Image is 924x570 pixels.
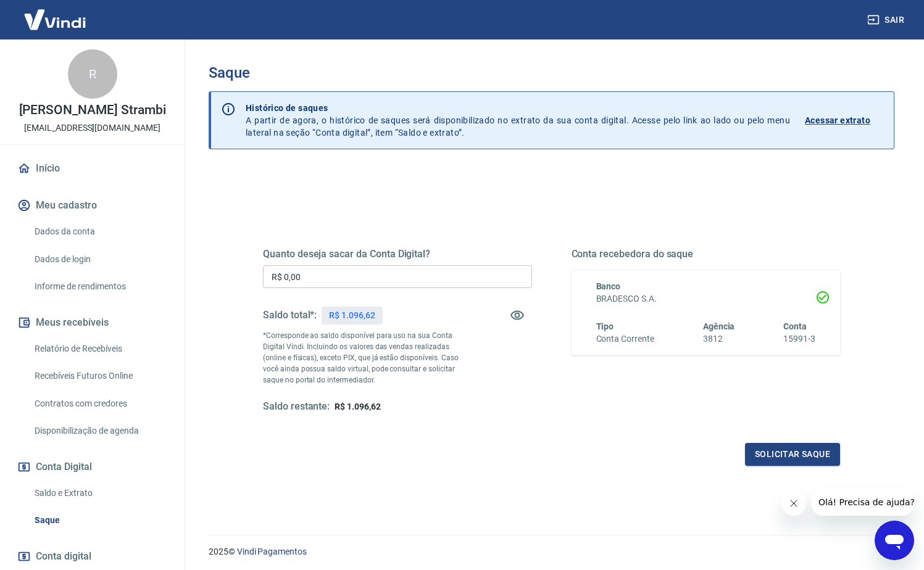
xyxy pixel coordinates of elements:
[30,391,170,416] a: Contratos com credores
[19,104,166,117] p: [PERSON_NAME] Strambi
[329,309,375,322] p: R$ 1.096,62
[15,453,170,481] button: Conta Digital
[30,363,170,389] a: Recebíveis Futuros Online
[596,321,614,331] span: Tipo
[783,321,807,331] span: Conta
[30,247,170,272] a: Dados de login
[263,400,330,413] h5: Saldo restante:
[875,521,914,560] iframe: Botão para abrir a janela de mensagens
[263,248,532,260] h5: Quanto deseja sacar da Conta Digital?
[781,491,806,516] iframe: Fechar mensagem
[335,402,380,411] span: R$ 1.096,62
[30,336,170,361] a: Relatório de Recebíveis
[596,292,816,305] h6: BRADESCO S.A.
[209,64,894,81] h3: Saque
[237,547,307,556] a: Vindi Pagamentos
[263,309,317,321] h5: Saldo total*:
[596,332,654,345] h6: Conta Corrente
[865,9,909,31] button: Sair
[24,122,160,134] p: [EMAIL_ADDRESS][DOMAIN_NAME]
[15,543,170,570] a: Conta digital
[246,102,790,114] p: Histórico de saques
[783,332,815,345] h6: 15991-3
[805,114,870,126] p: Acessar extrato
[805,102,884,139] a: Acessar extrato
[30,508,170,533] a: Saque
[263,330,465,386] p: *Corresponde ao saldo disponível para uso na sua Conta Digital Vindi. Incluindo os valores das ve...
[15,309,170,336] button: Meus recebíveis
[572,248,841,260] h5: Conta recebedora do saque
[36,548,91,565] span: Conta digital
[209,545,894,558] p: 2025 ©
[15,1,95,38] img: Vindi
[30,481,170,506] a: Saldo e Extrato
[703,321,735,331] span: Agência
[68,49,117,99] div: R
[15,155,170,182] a: Início
[15,192,170,219] button: Meu cadastro
[246,102,790,139] p: A partir de agora, o histórico de saques será disponibilizado no extrato da sua conta digital. Ac...
[30,219,170,244] a: Dados da conta
[596,281,621,291] span: Banco
[7,9,104,19] span: Olá! Precisa de ajuda?
[703,332,735,345] h6: 3812
[30,418,170,444] a: Disponibilização de agenda
[811,489,914,516] iframe: Mensagem da empresa
[30,274,170,299] a: Informe de rendimentos
[745,443,840,466] button: Solicitar saque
